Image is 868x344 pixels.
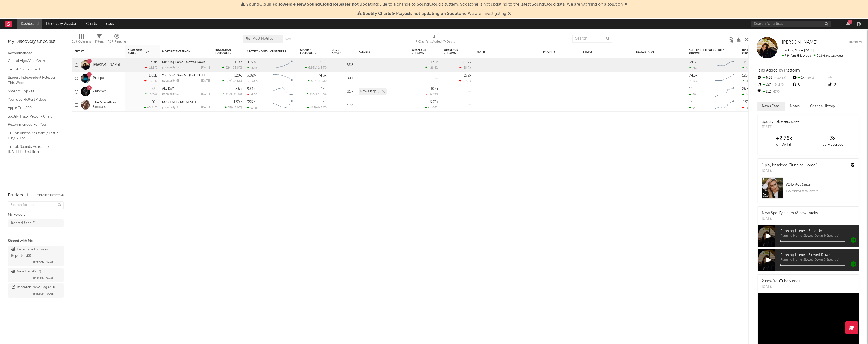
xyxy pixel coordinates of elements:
div: 6.56k [757,74,792,81]
span: 7.9k fans this week [782,54,811,57]
div: Running Home - Slowed Down [162,61,210,64]
div: 4.59k [233,100,242,104]
div: -1 [742,106,748,110]
div: popularity: 18 [162,66,179,69]
a: TikTok Sounds Assistant / [DATE] Fastest Risers [8,144,58,155]
a: Research New Flags(44)[PERSON_NAME] [8,283,64,298]
div: [DATE] [201,106,210,109]
span: -2.45 % [317,66,326,69]
span: [PERSON_NAME] [33,275,54,281]
span: [PERSON_NAME] [33,259,54,266]
div: 1k [792,74,827,81]
svg: Chart title [271,98,295,112]
div: My Folders [8,212,64,218]
div: 0 [792,81,827,88]
div: Legal Status [636,50,671,53]
a: Biggest Independent Releases This Week [8,75,58,86]
button: Tracked Artists(4) [37,194,64,197]
div: ( ) [225,106,242,109]
div: 867k [463,61,471,64]
div: Most Recent Track [162,50,202,53]
div: 14 [689,106,696,110]
span: [PERSON_NAME] [782,40,818,45]
div: 201 [151,100,157,104]
div: A&R Pipeline [108,39,126,45]
div: Spotify Followers Daily Growth [689,49,729,55]
a: Shazam Top 200 [8,88,58,94]
span: : We are investigating [363,12,506,16]
span: 37 [228,106,231,109]
span: Weekly UK Streams [444,48,463,55]
span: 584 [311,80,316,83]
div: New Spotify album (2 new tracks) [762,211,819,216]
div: ( ) [222,66,242,69]
div: Instagram Followers [215,48,234,55]
div: [DATE] [762,125,800,130]
span: Running Home (Slowed Down & Sped Up) [780,258,859,262]
a: You Don't Own Me (feat. RAHH) [162,74,205,77]
div: -5.38 % [459,79,471,83]
div: 721 [152,87,157,91]
span: -15.9 % [232,106,241,109]
div: 1.27M playlist followers [786,188,855,194]
div: Edit Columns [72,32,91,47]
span: Running Home (Slowed Down & Sped Up) [780,234,859,238]
div: 14k [689,87,695,91]
a: Recommended For You [8,122,58,128]
div: 1.9M [431,61,438,64]
div: Research New Flags ( 44 ) [11,284,55,291]
a: TikTok Global Chart [8,66,58,72]
div: daily average [808,142,857,148]
a: [PERSON_NAME] [782,40,818,45]
div: ( ) [305,66,327,69]
span: Most Notified [252,37,274,40]
a: "Running Home" [789,163,817,167]
div: -13.8 % [145,66,157,69]
div: 10.5k [247,106,258,110]
div: -6.39 % [426,93,438,96]
div: ( ) [307,93,327,96]
div: 19 [848,20,852,24]
a: ROCHESTER [US_STATE] [162,101,196,104]
div: 14k [689,100,695,104]
span: -37.6 % [232,80,241,83]
span: 629 [226,80,231,83]
span: Running Home - Sped Up [780,228,859,234]
div: [DATE] [201,79,210,82]
div: 224 [757,81,792,88]
div: A&R Pipeline [108,32,126,47]
a: New Flags(927)[PERSON_NAME] [8,268,64,282]
div: Status [583,50,617,53]
span: : Due to a change to SoundCloud's system, Sodatone is not updating to the latest SoundCloud data.... [246,2,623,7]
span: -17 % [771,90,780,93]
span: -24.8 % [231,66,241,69]
div: [DATE] [762,284,800,290]
span: Weekly US Streams [412,48,430,55]
div: +26.3 % [425,66,438,69]
a: Prospa [93,76,104,81]
div: 6.75k [430,100,438,104]
div: 4.59k [742,100,751,104]
a: ALL DAY [162,87,174,90]
div: 74.3k [689,74,698,77]
button: Save [285,38,291,41]
button: 19 [846,22,850,26]
button: News Feed [757,102,785,111]
div: 14k [321,87,327,91]
div: -247k [247,79,259,83]
div: -930 [247,93,257,96]
div: 272k [464,74,471,77]
input: Search for artists [751,21,831,27]
div: [DATE] [201,93,210,96]
a: Apple Top 200 [8,105,58,111]
div: You Don't Own Me (feat. RAHH) [162,74,210,77]
span: 161 [311,106,315,109]
button: Notes [785,102,805,111]
div: 7.9k [150,61,157,64]
div: Edit Columns [72,39,91,45]
div: New Flags ( 927 ) [11,269,41,275]
div: Folders [8,192,23,199]
span: +66.7 % [316,93,326,96]
div: popularity: 65 [162,79,180,82]
div: on [DATE] [759,142,808,148]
